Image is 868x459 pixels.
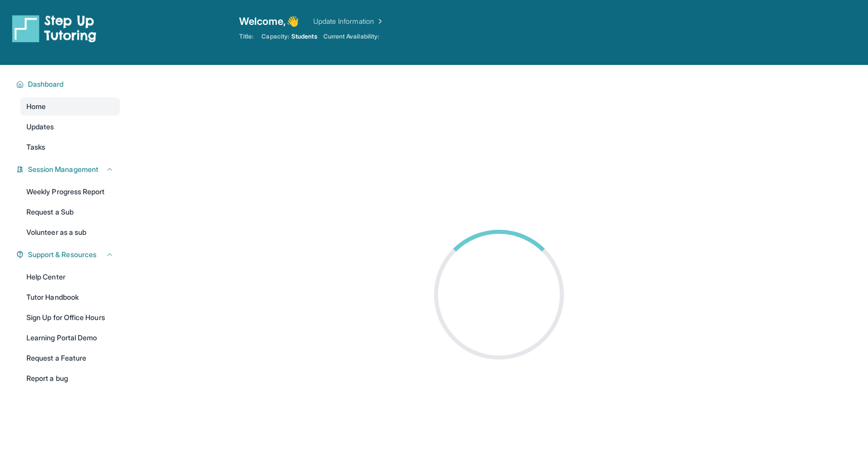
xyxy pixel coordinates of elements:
[239,14,299,28] span: Welcome, 👋
[313,16,384,26] a: Update Information
[24,164,114,174] button: Session Management
[28,164,98,174] span: Session Management
[323,32,379,41] span: Current Availability:
[26,101,46,112] span: Home
[374,16,384,26] img: Chevron Right
[20,288,120,306] a: Tutor Handbook
[26,122,54,132] span: Updates
[12,14,96,43] img: logo
[20,183,120,201] a: Weekly Progress Report
[20,223,120,241] a: Volunteer as a sub
[20,369,120,387] a: Report a bug
[20,203,120,221] a: Request a Sub
[291,32,317,41] span: Students
[28,250,96,260] span: Support & Resources
[20,349,120,367] a: Request a Feature
[20,138,120,156] a: Tasks
[239,32,253,41] span: Title:
[24,250,114,260] button: Support & Resources
[20,97,120,116] a: Home
[20,329,120,347] a: Learning Portal Demo
[20,268,120,286] a: Help Center
[26,142,45,152] span: Tasks
[20,118,120,136] a: Updates
[28,79,64,89] span: Dashboard
[24,79,114,89] button: Dashboard
[261,32,289,41] span: Capacity:
[20,308,120,327] a: Sign Up for Office Hours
